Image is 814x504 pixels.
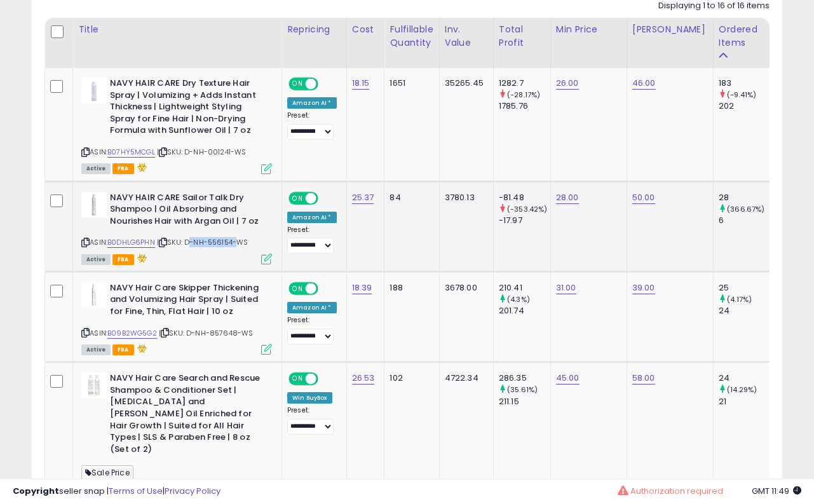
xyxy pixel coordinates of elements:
[81,192,272,263] div: ASIN:
[110,192,264,231] b: NAVY HAIR CARE Sailor Talk Dry Shampoo | Oil Absorbing and Nourishes Hair with Argan Oil | 7 oz
[556,23,621,36] div: Min Price
[632,372,655,385] a: 58.00
[719,305,770,317] div: 24
[287,406,337,435] div: Preset:
[13,486,220,498] div: seller snap | |
[134,254,147,262] i: hazardous material
[81,78,107,103] img: 317t6gji6qL._SL40_.jpg
[499,23,545,50] div: Total Profit
[632,77,656,90] a: 46.00
[390,282,429,294] div: 188
[81,282,272,353] div: ASIN:
[157,237,248,247] span: | SKU: D-NH-556154-WS
[556,372,580,385] a: 45.00
[445,282,484,294] div: 3678.00
[499,215,550,226] div: -17.97
[107,328,157,339] a: B09B2WG5G2
[112,344,134,355] span: FBA
[81,78,272,172] div: ASIN:
[507,204,548,214] small: (-353.42%)
[719,372,770,384] div: 24
[719,282,770,294] div: 25
[287,226,337,254] div: Preset:
[499,396,550,407] div: 211.15
[287,97,337,109] div: Amazon AI *
[316,79,337,90] span: OFF
[445,23,488,50] div: Inv. value
[556,282,576,294] a: 31.00
[316,283,337,294] span: OFF
[630,485,723,497] span: Authorization required
[287,212,337,223] div: Amazon AI *
[287,316,337,344] div: Preset:
[556,191,579,204] a: 28.00
[352,372,375,385] a: 26.53
[445,78,484,89] div: 35265.45
[507,385,538,395] small: (35.61%)
[134,163,147,172] i: hazardous material
[499,305,550,317] div: 201.74
[727,294,752,304] small: (4.17%)
[13,485,59,497] strong: Copyright
[287,23,341,36] div: Repricing
[719,78,770,89] div: 183
[290,374,306,385] span: ON
[287,302,337,313] div: Amazon AI *
[107,237,155,248] a: B0DHLG6PHN
[445,192,484,203] div: 3780.13
[499,282,550,294] div: 210.41
[390,192,429,203] div: 84
[390,78,429,89] div: 1651
[110,78,264,140] b: NAVY HAIR CARE Dry Texture Hair Spray | Volumizing + Adds Instant Thickness | Lightweight Styling...
[719,23,765,50] div: Ordered Items
[290,79,306,90] span: ON
[499,372,550,384] div: 286.35
[316,374,337,385] span: OFF
[107,147,155,158] a: B07HY5MCGL
[352,191,374,204] a: 25.37
[134,344,147,353] i: hazardous material
[632,23,708,36] div: [PERSON_NAME]
[632,282,655,294] a: 39.00
[390,372,429,384] div: 102
[112,163,134,174] span: FBA
[78,23,276,36] div: Title
[445,372,484,384] div: 4722.34
[290,193,306,203] span: ON
[109,485,163,497] a: Terms of Use
[727,204,764,214] small: (366.67%)
[719,396,770,407] div: 21
[556,77,579,90] a: 26.00
[390,23,433,50] div: Fulfillable Quantity
[727,385,757,395] small: (14.29%)
[727,90,756,100] small: (-9.41%)
[81,282,107,308] img: 31ZWBfkrT+L._SL40_.jpg
[632,191,655,204] a: 50.00
[290,283,306,294] span: ON
[352,23,379,36] div: Cost
[112,254,134,265] span: FBA
[499,192,550,203] div: -81.48
[110,282,264,321] b: NAVY Hair Care Skipper Thickening and Volumizing Hair Spray | Suited for Fine, Thin, Flat Hair | ...
[159,328,254,338] span: | SKU: D-NH-857648-WS
[499,100,550,112] div: 1785.76
[81,254,111,265] span: All listings currently available for purchase on Amazon
[352,282,372,294] a: 18.39
[81,163,111,174] span: All listings currently available for purchase on Amazon
[507,90,540,100] small: (-28.17%)
[352,77,370,90] a: 18.15
[719,192,770,203] div: 28
[81,344,111,355] span: All listings currently available for purchase on Amazon
[316,193,337,203] span: OFF
[81,192,107,217] img: 31RS6LrEhGL._SL40_.jpg
[287,392,332,404] div: Win BuyBox
[719,215,770,226] div: 6
[287,111,337,140] div: Preset:
[81,465,133,480] span: Sale Price
[499,78,550,89] div: 1282.7
[719,100,770,112] div: 202
[507,294,530,304] small: (4.3%)
[81,372,107,398] img: 410XvDDFisL._SL40_.jpg
[752,485,801,497] span: 2025-08-13 11:49 GMT
[157,147,247,157] span: | SKU: D-NH-001241-WS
